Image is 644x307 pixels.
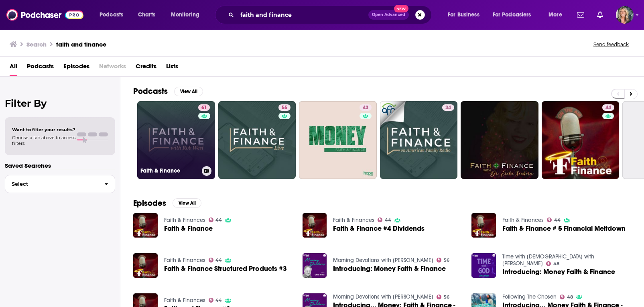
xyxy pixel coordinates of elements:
[133,198,201,208] a: EpisodesView All
[12,127,75,132] span: Want to filter your results?
[164,257,205,264] a: Faith & Finances
[133,86,168,96] h2: Podcasts
[594,8,606,22] a: Show notifications dropdown
[471,213,496,238] img: Faith & Finance # 5 Financial Meltdown
[554,218,561,222] span: 44
[6,7,83,22] a: Podchaser - Follow, Share and Rate Podcasts
[303,213,327,238] img: Faith & Finance #4 Dividends
[133,253,158,278] img: Faith & Finance Structured Products #3
[209,298,222,303] a: 44
[333,225,425,232] a: Faith & Finance #4 Dividends
[164,297,205,304] a: Faith & Finances
[502,225,626,232] a: Faith & Finance # 5 Financial Meltdown
[445,104,451,112] span: 34
[164,265,287,272] a: Faith & Finance Structured Products #3
[502,293,557,300] a: Following The Chosen
[136,60,156,76] a: Credits
[549,9,562,20] span: More
[201,104,207,112] span: 61
[237,8,368,21] input: Search podcasts, credits, & more...
[26,41,47,48] h3: Search
[542,101,620,179] a: 44
[437,295,449,299] a: 56
[133,213,158,238] img: Faith & Finance
[574,8,587,22] a: Show notifications dropdown
[140,167,199,174] h3: Faith & Finance
[215,258,222,262] span: 44
[215,218,222,222] span: 44
[360,104,372,111] a: 43
[488,8,543,21] button: open menu
[448,9,479,20] span: For Business
[171,9,199,20] span: Monitoring
[164,225,213,232] a: Faith & Finance
[546,261,559,266] a: 48
[12,135,75,146] span: Choose a tab above to access filters.
[616,6,634,24] img: User Profile
[547,218,561,222] a: 44
[333,217,374,224] a: Faith & Finances
[299,101,377,179] a: 43
[164,217,205,224] a: Faith & Finances
[218,101,296,179] a: 55
[278,104,291,111] a: 55
[215,299,222,302] span: 44
[333,265,446,272] a: Introducing: Money Faith & Finance
[605,104,611,112] span: 44
[63,60,89,76] a: Episodes
[174,87,203,96] button: View All
[502,268,615,275] a: Introducing: Money Faith & Finance
[10,60,17,76] a: All
[166,60,178,76] a: Lists
[333,293,433,300] a: Morning Devotions with Chris Witts
[616,6,634,24] button: Show profile menu
[56,41,106,48] h3: faith and finance
[602,104,614,111] a: 44
[444,258,449,262] span: 56
[138,9,155,20] span: Charts
[553,262,559,266] span: 48
[165,8,210,21] button: open menu
[198,104,210,111] a: 61
[100,9,123,20] span: Podcasts
[437,258,449,262] a: 56
[385,218,391,222] span: 44
[209,258,222,262] a: 44
[591,41,631,48] button: Send feedback
[209,218,222,222] a: 44
[394,5,408,12] span: New
[133,198,166,208] h2: Episodes
[99,60,126,76] span: Networks
[378,218,391,222] a: 44
[493,9,531,20] span: For Podcasters
[471,253,496,278] img: Introducing: Money Faith & Finance
[502,217,544,224] a: Faith & Finances
[368,10,409,20] button: Open AdvancedNew
[223,6,439,24] div: Search podcasts, credits, & more...
[502,253,594,267] a: Time with God with John North
[5,175,115,193] button: Select
[442,104,454,111] a: 34
[303,253,327,278] img: Introducing: Money Faith & Finance
[444,295,449,299] span: 56
[5,181,98,187] span: Select
[616,6,634,24] span: Logged in as lisa.beech
[333,257,433,264] a: Morning Devotions with Chris Witts
[27,60,54,76] a: Podcasts
[543,8,572,21] button: open menu
[442,8,490,21] button: open menu
[5,162,115,169] p: Saved Searches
